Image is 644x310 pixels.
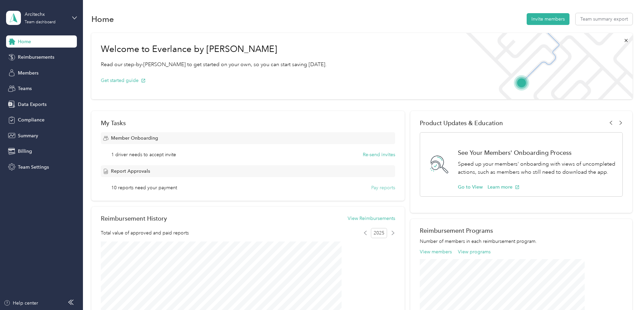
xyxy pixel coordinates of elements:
span: Member Onboarding [111,135,158,142]
button: Team summary export [576,13,633,25]
button: Invite members [527,13,569,25]
h2: Reimbursement Programs [420,227,623,234]
span: Compliance [18,116,45,123]
span: 2025 [371,228,387,238]
span: Members [18,69,38,77]
button: View members [420,248,452,255]
h1: See Your Members' Onboarding Process [458,149,615,156]
span: Team Settings [18,164,49,171]
img: Welcome to everlance [459,33,632,99]
h1: Welcome to Everlance by [PERSON_NAME] [101,44,327,55]
span: Total value of approved and paid reports [101,229,189,236]
span: 10 reports need your payment [111,184,177,191]
button: View programs [458,248,491,255]
h2: Reimbursement History [101,215,167,222]
span: Home [18,38,31,45]
p: Read our step-by-[PERSON_NAME] to get started on your own, so you can start saving [DATE]. [101,60,327,69]
div: My Tasks [101,119,395,126]
button: Re-send invites [363,151,395,158]
span: Data Exports [18,101,47,108]
div: Team dashboard [25,20,56,24]
span: Report Approvals [111,168,150,175]
p: Speed up your members' onboarding with views of uncompleted actions, such as members who still ne... [458,160,615,176]
div: Arcitechx [25,11,67,18]
span: Reimbursements [18,54,54,61]
button: Learn more [488,184,520,191]
button: Go to View [458,184,483,191]
span: Billing [18,148,32,155]
span: Teams [18,85,32,92]
button: Help center [4,300,38,307]
p: Number of members in each reimbursement program. [420,238,623,245]
h1: Home [91,16,114,23]
button: Get started guide [101,77,146,84]
iframe: Everlance-gr Chat Button Frame [606,272,644,310]
button: View Reimbursements [348,215,395,222]
button: Pay reports [371,184,395,191]
span: Summary [18,132,38,139]
span: 1 driver needs to accept invite [111,151,176,158]
span: Product Updates & Education [420,119,503,126]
